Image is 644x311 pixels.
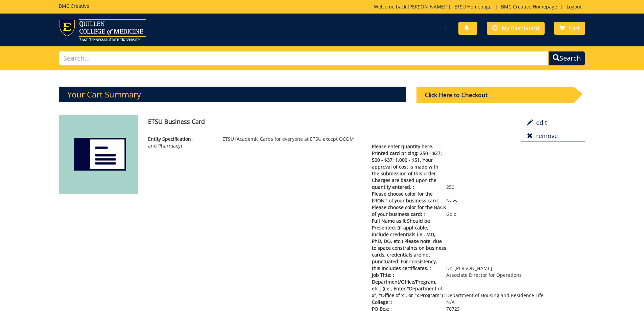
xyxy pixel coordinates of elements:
[372,143,585,191] p: 250
[372,191,446,204] span: Please choose color for the FRONT of your business card: :
[372,279,446,299] span: Department/Office/Program, etc.: (i.e., Enter "Department of x", "Office of x", or "x Program") :
[148,136,361,149] p: ETSU (Academic Cards for everyone at ETSU except QCOM and Pharmacy)
[59,3,89,8] h5: BMC Creative
[372,299,585,306] p: N/A
[521,130,585,141] a: remove
[563,3,585,10] a: Logout
[554,22,585,35] a: Cart
[372,218,446,272] span: Full Name as it Should be Presented: (if applicable, include credentials i.e., MD, PhD, DO, etc.)...
[498,3,560,10] a: BMC Creative Homepage
[372,204,585,218] p: Gold
[416,98,584,105] a: Click Here to Checkout
[59,115,138,195] img: etsu%20business%20card-614b6b15914de3.78613464.png
[374,3,585,10] p: Welcome back, ! | | |
[569,24,580,32] span: Cart
[372,272,446,279] span: Job Title: :
[408,3,446,10] a: [PERSON_NAME]
[372,204,446,218] span: Please choose color for the BACK of your business card: :
[416,87,573,103] div: Click Here to Checkout
[59,87,406,102] h3: Your Cart Summary
[548,51,585,66] button: Search
[148,118,510,125] h4: ETSU Business Card
[502,24,539,32] span: My Dashboard
[59,19,146,41] img: ETSU logo
[372,143,446,191] span: Please enter quantity here. Printed card pricing: 250 - $27; 500 - $37; 1,000 - $51. Your approva...
[372,218,585,272] p: Dr. [PERSON_NAME]
[148,136,222,142] span: Entity Specification :
[372,272,585,279] p: Associate Director for Operations
[451,3,495,10] a: ETSU Homepage
[59,51,549,66] input: Search...
[487,22,545,35] a: My Dashboard
[521,117,585,128] a: edit
[372,299,446,306] span: College: :
[372,279,585,299] p: Department of Housing and Residence Life
[372,191,585,204] p: Navy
